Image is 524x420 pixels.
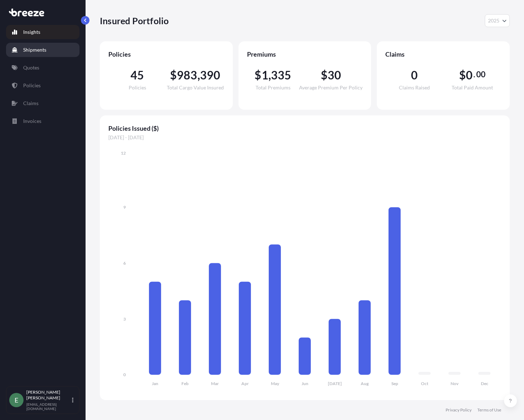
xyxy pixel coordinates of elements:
p: [PERSON_NAME] [PERSON_NAME] [26,389,71,401]
tspan: 0 [123,372,126,377]
tspan: Dec [481,381,488,386]
p: Invoices [23,118,41,125]
span: $ [170,69,177,81]
p: Insured Portfolio [100,15,169,26]
span: E [15,396,18,404]
span: Average Premium Per Policy [299,85,363,90]
tspan: Jan [152,381,158,386]
span: $ [459,69,466,81]
tspan: Oct [421,381,428,386]
a: Claims [6,96,79,110]
span: $ [255,69,261,81]
span: Policies Issued ($) [108,124,501,133]
tspan: Aug [361,381,369,386]
p: Claims [23,100,38,107]
span: 45 [130,69,144,81]
tspan: [DATE] [328,381,342,386]
span: Policies [129,85,146,90]
tspan: Apr [241,381,249,386]
p: Shipments [23,46,46,53]
span: Total Premiums [256,85,291,90]
span: 2025 [488,17,499,24]
span: Claims [385,50,501,58]
span: 390 [200,69,221,81]
tspan: 6 [123,260,126,266]
span: Total Paid Amount [452,85,493,90]
button: Year Selector [485,14,510,27]
span: . [473,72,475,77]
span: , [268,69,271,81]
p: [EMAIL_ADDRESS][DOMAIN_NAME] [26,402,71,411]
a: Policies [6,78,79,93]
tspan: Sep [391,381,398,386]
p: Insights [23,28,40,36]
p: Policies [23,82,41,89]
p: Quotes [23,64,39,71]
span: 983 [177,69,197,81]
tspan: May [271,381,279,386]
tspan: Nov [451,381,459,386]
tspan: 9 [123,204,126,210]
a: Invoices [6,114,79,128]
a: Shipments [6,43,79,57]
span: 00 [476,72,486,77]
span: 335 [271,69,292,81]
span: Claims Raised [399,85,430,90]
tspan: 12 [121,150,126,156]
span: Policies [108,50,224,58]
tspan: Feb [181,381,189,386]
tspan: 3 [123,316,126,322]
span: [DATE] - [DATE] [108,134,501,141]
span: , [197,69,200,81]
span: 0 [411,69,418,81]
tspan: Mar [211,381,219,386]
span: $ [321,69,328,81]
a: Insights [6,25,79,39]
span: 0 [466,69,473,81]
tspan: Jun [302,381,308,386]
a: Privacy Policy [446,407,472,413]
span: 1 [262,69,268,81]
a: Quotes [6,61,79,75]
span: 30 [328,69,341,81]
a: Terms of Use [477,407,501,413]
span: Premiums [247,50,363,58]
span: Total Cargo Value Insured [167,85,224,90]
